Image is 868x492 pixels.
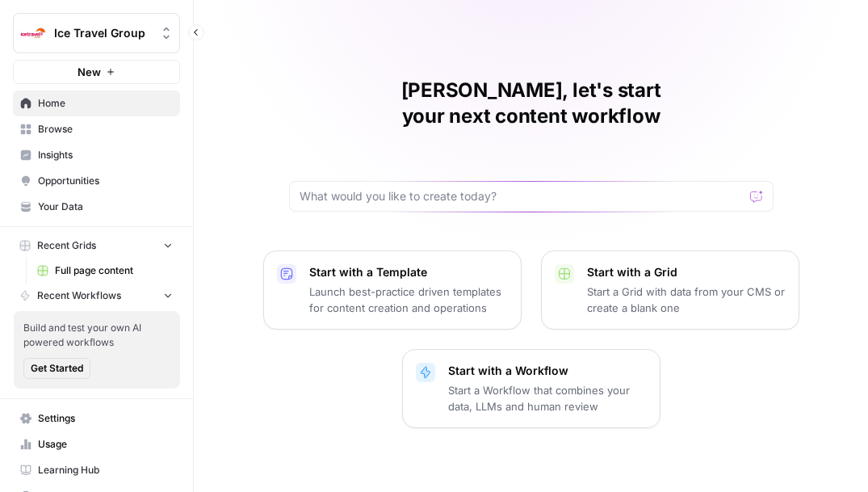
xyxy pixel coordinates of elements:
button: Get Started [23,358,90,379]
a: Insights [13,142,180,168]
a: Full page content [30,258,180,284]
a: Opportunities [13,168,180,194]
button: New [13,60,180,84]
button: Start with a WorkflowStart a Workflow that combines your data, LLMs and human review [402,349,660,428]
h1: [PERSON_NAME], let's start your next content workflow [289,78,774,129]
span: Settings [38,411,173,426]
input: What would you like to create today? [300,188,744,204]
a: Home [13,90,180,116]
button: Recent Workflows [13,284,180,308]
span: Usage [38,437,173,452]
span: New [78,64,101,80]
span: Home [38,96,173,111]
img: Ice Travel Group Logo [19,19,48,48]
button: Start with a GridStart a Grid with data from your CMS or create a blank one [541,250,799,330]
span: Insights [38,148,173,162]
a: Your Data [13,194,180,220]
p: Start with a Grid [587,264,786,280]
a: Learning Hub [13,457,180,483]
span: Full page content [55,263,173,278]
a: Usage [13,431,180,457]
p: Launch best-practice driven templates for content creation and operations [309,284,508,316]
span: Learning Hub [38,463,173,477]
p: Start a Workflow that combines your data, LLMs and human review [448,382,647,414]
a: Settings [13,406,180,431]
button: Start with a TemplateLaunch best-practice driven templates for content creation and operations [263,250,522,330]
a: Browse [13,116,180,142]
p: Start with a Workflow [448,363,647,379]
span: Your Data [38,200,173,214]
span: Recent Workflows [37,288,121,303]
button: Workspace: Ice Travel Group [13,13,180,53]
span: Build and test your own AI powered workflows [23,321,170,350]
button: Recent Grids [13,233,180,258]
span: Get Started [31,361,83,376]
span: Browse [38,122,173,137]
p: Start a Grid with data from your CMS or create a blank one [587,284,786,316]
span: Ice Travel Group [54,25,152,41]
p: Start with a Template [309,264,508,280]
span: Opportunities [38,174,173,188]
span: Recent Grids [37,238,96,253]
